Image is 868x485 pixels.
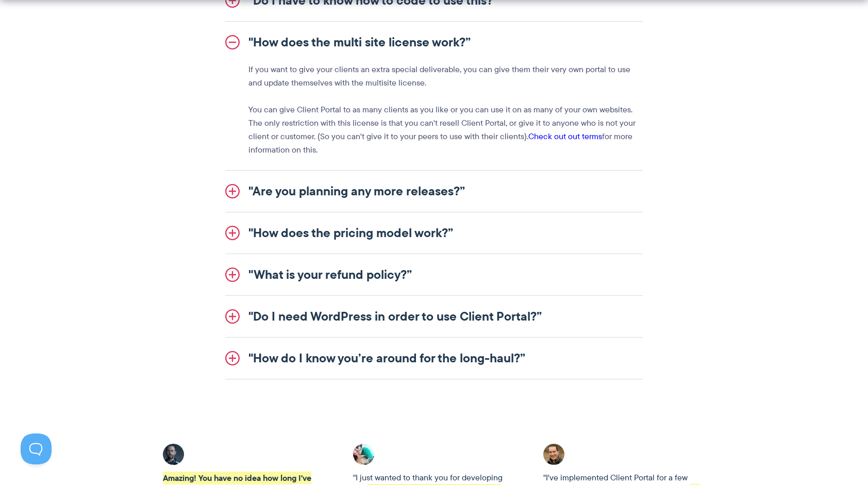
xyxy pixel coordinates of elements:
[21,433,52,464] iframe: Toggle Customer Support
[225,338,643,379] a: "How do I know you’re around for the long-haul?”
[248,63,643,90] p: If you want to give your clients an extra special deliverable, you can give them their very own p...
[248,103,643,157] p: You can give Client Portal to as many clients as you like or you can use it on as many of your ow...
[163,444,184,465] img: Client Portal testimonial - Adrian C
[225,212,643,254] a: "How does the pricing model work?”
[225,254,643,295] a: "What is your refund policy?”
[225,296,643,337] a: "Do I need WordPress in order to use Client Portal?”
[528,130,602,142] a: Check out out terms
[225,22,643,63] a: "How does the multi site license work?”
[225,171,643,212] a: "Are you planning any more releases?”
